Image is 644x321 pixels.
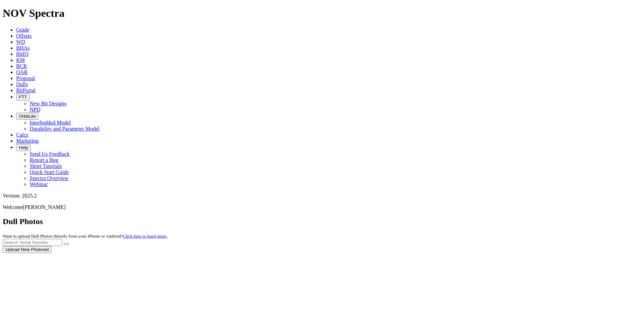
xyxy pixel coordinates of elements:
p: Welcome [3,204,641,210]
a: Interbedded Model [30,120,71,126]
a: Spectra Overview [30,175,68,181]
h1: NOV Spectra [3,7,641,20]
a: New Bit Designs [30,101,66,106]
a: Marketing [16,138,39,144]
a: Calcs [16,132,28,138]
button: Upload New Photoset [3,246,52,253]
a: BitIQ [16,51,28,57]
a: Quick Start Guide [30,169,69,175]
a: BitPortal [16,87,36,93]
a: Send Us Feedback [30,151,70,157]
a: BCR [16,63,27,69]
a: OAR [16,69,28,75]
a: Webinar [30,181,48,187]
a: Proposal [16,75,35,81]
button: OrbitLite [16,113,38,120]
span: OrbitLite [19,114,36,119]
a: Dulls [16,81,28,87]
h2: Dull Photos [3,217,641,226]
a: Report a Bug [30,157,58,163]
span: FTT [19,95,27,100]
button: Help [16,144,31,151]
span: [PERSON_NAME] [23,204,66,210]
small: Want to upload Dull Photos directly from your iPhone or Android? [3,234,167,239]
a: NPD [30,107,40,112]
a: BHAs [16,45,30,51]
input: Search Serial Number [3,239,62,246]
a: Short Tutorials [30,163,62,169]
div: Version: 2025.2 [3,193,641,199]
a: Durability and Parameter Model [30,126,100,132]
a: Offsets [16,33,32,39]
a: Guide [16,27,29,33]
a: WD [16,39,25,45]
a: Click here to learn more. [123,234,168,239]
button: FTT [16,94,30,101]
span: Help [19,145,28,150]
a: KM [16,57,25,63]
